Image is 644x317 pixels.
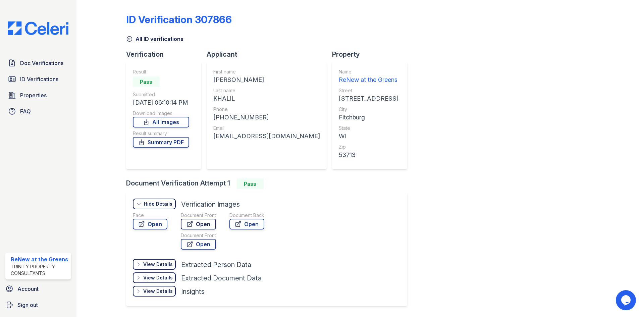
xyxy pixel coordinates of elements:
[339,150,398,160] div: 53713
[339,68,398,85] a: Name ReNew at the Greens
[181,287,205,296] div: Insights
[181,273,262,283] div: Extracted Document Data
[133,91,189,98] div: Submitted
[339,68,398,75] div: Name
[339,75,398,85] div: ReNew at the Greens
[339,144,398,150] div: Zip
[126,178,413,189] div: Document Verification Attempt 1
[144,201,172,207] div: Hide Details
[339,113,398,122] div: Fitchburg
[17,301,38,309] span: Sign out
[5,56,71,70] a: Doc Verifications
[213,125,320,131] div: Email
[237,178,264,189] div: Pass
[339,125,398,131] div: State
[339,94,398,103] div: [STREET_ADDRESS]
[133,76,160,87] div: Pass
[339,106,398,113] div: City
[126,50,207,59] div: Verification
[213,75,320,85] div: [PERSON_NAME]
[11,263,68,277] div: Trinity Property Consultants
[181,239,216,250] a: Open
[5,105,71,118] a: FAQ
[133,212,167,219] div: Face
[213,68,320,75] div: First name
[3,298,74,312] a: Sign out
[181,212,216,219] div: Document Front
[5,89,71,102] a: Properties
[213,87,320,94] div: Last name
[133,98,189,107] div: [DATE] 06:10:14 PM
[20,75,58,83] span: ID Verifications
[213,131,320,141] div: [EMAIL_ADDRESS][DOMAIN_NAME]
[339,87,398,94] div: Street
[181,232,216,239] div: Document Front
[133,219,167,229] a: Open
[11,255,68,263] div: ReNew at the Greens
[213,106,320,113] div: Phone
[339,131,398,141] div: WI
[181,200,240,209] div: Verification Images
[133,110,189,117] div: Download Images
[17,285,39,293] span: Account
[5,72,71,86] a: ID Verifications
[133,137,189,148] a: Summary PDF
[3,282,74,296] a: Account
[3,21,74,35] img: CE_Logo_Blue-a8612792a0a2168367f1c8372b55b34899dd931a85d93a1a3d3e32e68fde9ad4.png
[213,94,320,103] div: KHALIL
[126,13,232,25] div: ID Verification 307866
[181,260,251,269] div: Extracted Person Data
[616,290,637,310] iframe: chat widget
[126,35,183,43] a: All ID verifications
[133,117,189,127] a: All Images
[143,274,173,281] div: View Details
[181,219,216,229] a: Open
[143,288,173,295] div: View Details
[213,113,320,122] div: [PHONE_NUMBER]
[20,107,31,115] span: FAQ
[20,91,47,99] span: Properties
[133,68,189,75] div: Result
[229,219,264,229] a: Open
[207,50,332,59] div: Applicant
[133,130,189,137] div: Result summary
[20,59,63,67] span: Doc Verifications
[332,50,413,59] div: Property
[229,212,264,219] div: Document Back
[143,261,173,268] div: View Details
